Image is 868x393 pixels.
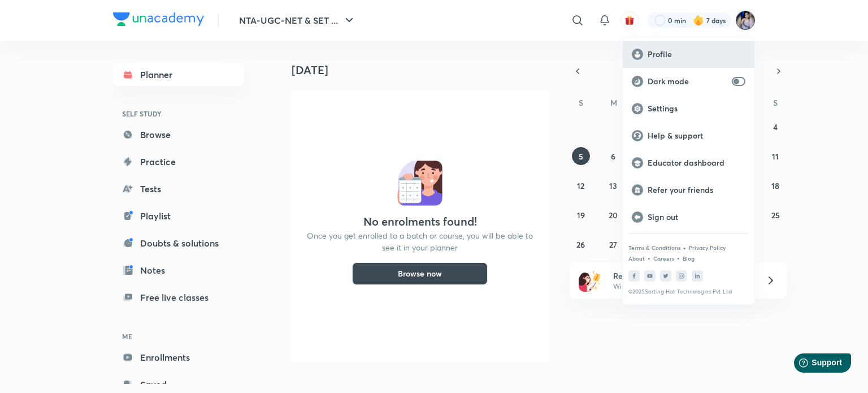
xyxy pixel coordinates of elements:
[628,288,749,295] p: © 2025 Sorting Hat Technologies Pvt Ltd
[623,149,754,176] a: Educator dashboard
[628,255,645,262] a: About
[648,49,745,59] p: Profile
[648,212,745,222] p: Sign out
[689,244,726,251] a: Privacy Policy
[648,158,745,168] p: Educator dashboard
[647,253,651,263] div: •
[623,122,754,149] a: Help & support
[767,349,856,381] iframe: Help widget launcher
[648,103,745,114] p: Settings
[676,253,680,263] div: •
[628,244,680,251] a: Terms & Conditions
[648,76,727,87] p: Dark mode
[623,176,754,204] a: Refer your friends
[648,131,745,141] p: Help & support
[683,243,687,253] div: •
[653,255,674,262] a: Careers
[648,185,745,195] p: Refer your friends
[623,41,754,68] a: Profile
[623,95,754,122] a: Settings
[683,255,695,262] a: Blog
